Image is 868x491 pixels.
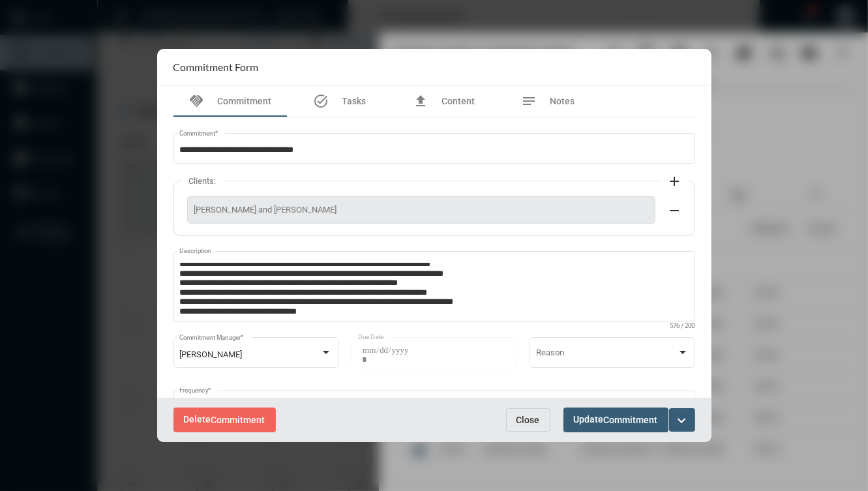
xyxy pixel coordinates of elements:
[667,203,683,218] mat-icon: remove
[506,408,550,432] button: Close
[184,414,265,424] span: Delete
[413,93,428,109] mat-icon: file_upload
[670,323,695,330] mat-hint: 576 / 200
[342,96,366,106] span: Tasks
[563,408,668,432] button: UpdateCommitment
[516,415,540,425] span: Close
[173,408,276,432] button: DeleteCommitment
[218,96,272,106] span: Commitment
[522,93,537,109] mat-icon: notes
[604,415,658,426] span: Commitment
[179,350,242,359] span: [PERSON_NAME]
[441,96,475,106] span: Content
[173,61,259,73] h2: Commitment Form
[194,205,648,215] span: [PERSON_NAME] and [PERSON_NAME]
[211,415,265,426] span: Commitment
[313,93,329,109] mat-icon: task_alt
[550,96,575,106] span: Notes
[189,93,205,109] mat-icon: handshake
[674,413,690,428] mat-icon: expand_more
[667,173,683,189] mat-icon: add
[183,176,223,186] label: Clients:
[574,414,658,424] span: Update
